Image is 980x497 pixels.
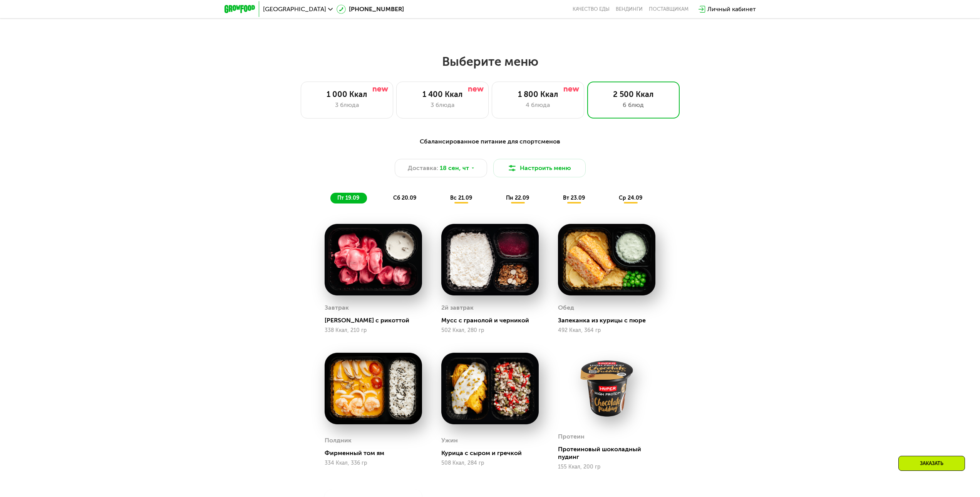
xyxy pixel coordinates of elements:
div: 334 Ккал, 336 гр [325,460,422,466]
div: Запеканка из курицы с пюре [558,317,662,324]
div: Завтрак [325,302,349,314]
div: [PERSON_NAME] с рикоттой [325,317,428,324]
div: Фирменный том ям [325,449,428,457]
div: 1 000 Ккал [309,90,385,99]
div: 2й завтрак [441,302,474,314]
div: Мусс с гранолой и черникой [441,317,545,324]
span: пн 22.09 [506,195,529,201]
div: Личный кабинет [707,5,756,14]
div: Обед [558,302,574,314]
h2: Выберите меню [25,54,955,69]
div: 1 800 Ккал [500,90,576,99]
span: Доставка: [408,163,438,173]
span: [GEOGRAPHIC_DATA] [263,6,326,12]
div: Протеин [558,431,585,442]
span: вс 21.09 [450,195,472,201]
div: 2 500 Ккал [595,90,672,99]
div: 502 Ккал, 280 гр [441,327,539,334]
div: Заказать [898,456,965,471]
div: 6 блюд [595,100,672,110]
div: Курица с сыром и гречкой [441,449,545,457]
div: 155 Ккал, 200 гр [558,464,655,470]
span: пт 19.09 [337,195,359,201]
div: 492 Ккал, 364 гр [558,327,655,334]
a: Вендинги [616,6,643,12]
span: ср 24.09 [619,195,642,201]
div: 508 Ккал, 284 гр [441,460,539,466]
div: поставщикам [649,6,689,12]
button: Настроить меню [493,159,586,177]
a: Качество еды [573,6,610,12]
a: [PHONE_NUMBER] [337,5,404,14]
div: Ужин [441,435,458,446]
div: 1 400 Ккал [404,90,481,99]
div: Полдник [325,435,352,446]
div: Сбалансированное питание для спортсменов [262,137,718,147]
div: Протеиновый шоколадный пудинг [558,445,662,461]
span: 18 сен, чт [440,163,469,173]
div: 338 Ккал, 210 гр [325,327,422,334]
div: 3 блюда [309,100,385,110]
span: вт 23.09 [563,195,585,201]
span: сб 20.09 [393,195,416,201]
div: 4 блюда [500,100,576,110]
div: 3 блюда [404,100,481,110]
